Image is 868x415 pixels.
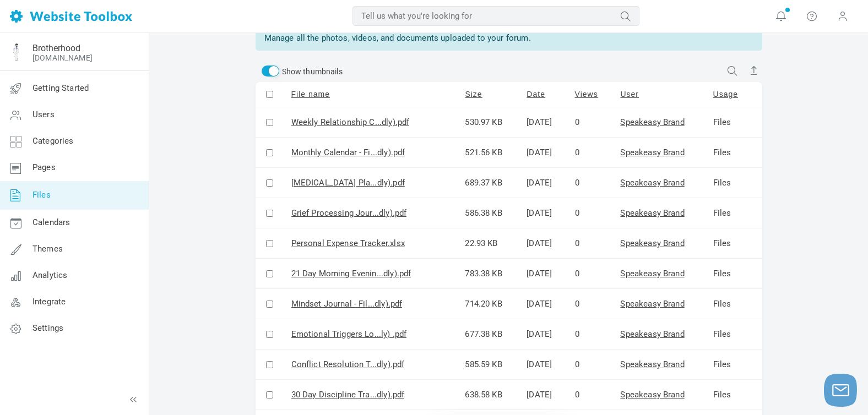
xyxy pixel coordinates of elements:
td: 0 [567,168,612,198]
td: [DATE] [518,138,566,168]
a: User [620,90,639,99]
span: Themes [32,244,63,254]
div: v 4.0.25 [31,18,54,26]
td: [DATE] [518,380,566,410]
a: Conflict Resolution T...dly).pdf [291,358,405,371]
img: Facebook%20Profile%20Pic%20Guy%20Blue%20Best.png [7,43,25,61]
span: Calendars [32,217,70,227]
a: Size [465,90,482,99]
a: File name [291,90,330,99]
td: [DATE] [518,259,566,289]
img: website_grey.svg [18,29,26,37]
td: [DATE] [518,198,566,228]
a: 21 Day Morning Evenin...dly).pdf [291,267,411,280]
td: Files [705,138,762,168]
td: 0 [567,228,612,259]
td: 638.58 KB [457,380,518,410]
td: Files [705,168,762,198]
span: Categories [32,136,74,146]
a: Views [575,90,598,99]
a: 30 Day Discipline Tra...dly).pdf [291,388,405,401]
td: 0 [567,319,612,350]
td: 0 [567,380,612,410]
td: Files [705,198,762,228]
a: Speakeasy Brand [620,117,684,127]
a: Grief Processing Jour...dly).pdf [291,206,407,220]
a: Usage [713,90,738,99]
a: Date [527,90,545,99]
label: Show thumbnails [259,67,343,76]
a: Speakeasy Brand [620,269,684,279]
td: 0 [567,138,612,168]
a: Speakeasy Brand [620,390,684,400]
input: Tell us what you're looking for [352,6,639,26]
td: [DATE] [518,319,566,350]
td: 0 [567,350,612,380]
td: 22.93 KB [457,228,518,259]
button: Launch chat [824,374,857,407]
div: Domain Overview [42,65,99,72]
div: Manage all the photos, videos, and documents uploaded to your forum. [256,25,762,51]
a: Monthly Calendar - Fi...dly).pdf [291,146,405,159]
a: Speakeasy Brand [620,178,684,188]
img: tab_keywords_by_traffic_grey.svg [110,64,118,73]
td: Files [705,380,762,410]
img: logo_orange.svg [18,18,26,26]
input: Show thumbnails [262,65,279,77]
td: 585.59 KB [457,350,518,380]
a: Speakeasy Brand [620,238,684,248]
td: [DATE] [518,228,566,259]
td: 783.38 KB [457,259,518,289]
a: Speakeasy Brand [620,359,684,369]
a: [DOMAIN_NAME] [32,53,93,62]
a: [MEDICAL_DATA] Pla...dly).pdf [291,176,405,189]
td: 0 [567,198,612,228]
span: Users [32,110,55,119]
a: Speakeasy Brand [620,208,684,218]
div: Domain: [DOMAIN_NAME] [29,29,121,37]
span: Analytics [32,270,67,280]
td: 521.56 KB [457,138,518,168]
td: 530.97 KB [457,107,518,138]
td: [DATE] [518,289,566,319]
a: Emotional Triggers Lo...ly) .pdf [291,327,407,341]
td: [DATE] [518,168,566,198]
span: Settings [32,323,63,333]
td: 714.20 KB [457,289,518,319]
td: 0 [567,107,612,138]
td: [DATE] [518,350,566,380]
td: Files [705,319,762,350]
td: Files [705,228,762,259]
span: Files [32,190,51,200]
a: Speakeasy Brand [620,299,684,309]
a: Brotherhood [32,43,80,53]
a: Weekly Relationship C...dly).pdf [291,116,410,129]
td: [DATE] [518,107,566,138]
td: 586.38 KB [457,198,518,228]
a: Mindset Journal - Fil...dly).pdf [291,297,403,310]
td: Files [705,350,762,380]
div: Keywords by Traffic [122,65,186,72]
span: Integrate [32,297,66,307]
input: Select or de-select all files on this page [266,91,273,98]
span: Pages [32,162,56,172]
td: Files [705,259,762,289]
a: Speakeasy Brand [620,329,684,339]
div: Personal Expense Tracker.xlsx [291,237,405,250]
td: Files [705,289,762,319]
td: 689.37 KB [457,168,518,198]
a: Speakeasy Brand [620,148,684,157]
img: tab_domain_overview_orange.svg [30,64,39,73]
td: Files [705,107,762,138]
td: 0 [567,289,612,319]
td: 0 [567,259,612,289]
